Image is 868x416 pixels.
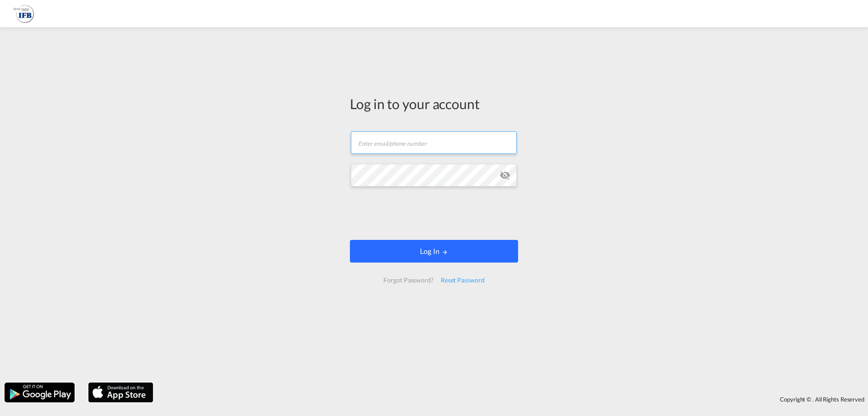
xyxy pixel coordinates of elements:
img: apple.png [87,382,154,403]
input: Enter email/phone number [351,131,517,154]
div: Copyright © . All Rights Reserved [158,392,868,407]
img: google.png [4,382,75,403]
iframe: reCAPTCHA [365,196,503,231]
md-icon: icon-eye-off [500,170,510,181]
div: Forgot Password? [380,272,437,288]
img: de31bbe0256b11eebba44b54815f083d.png [14,4,34,24]
div: Reset Password [437,272,488,288]
button: LOGIN [350,240,518,263]
div: Log in to your account [350,94,518,113]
